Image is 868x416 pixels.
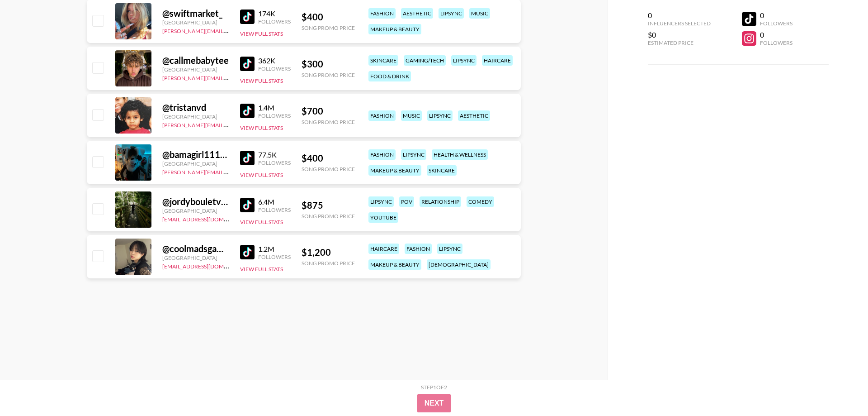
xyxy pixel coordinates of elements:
[648,30,711,39] div: $0
[760,20,793,27] div: Followers
[421,384,447,391] div: Step 1 of 2
[404,55,446,66] div: gaming/tech
[162,120,382,129] a: [PERSON_NAME][EMAIL_ADDRESS][PERSON_NAME][PERSON_NAME][DOMAIN_NAME]
[258,56,291,65] div: 362K
[302,213,355,220] div: Song Promo Price
[258,206,291,213] div: Followers
[467,196,494,207] div: comedy
[368,149,396,160] div: fashion
[760,39,793,46] div: Followers
[368,212,398,223] div: youtube
[240,151,255,165] img: TikTok
[302,72,355,78] div: Song Promo Price
[240,124,283,131] button: View Full Stats
[437,244,462,254] div: lipsync
[458,110,490,121] div: aesthetic
[368,259,421,270] div: makeup & beauty
[302,24,355,31] div: Song Promo Price
[469,8,490,19] div: music
[162,214,253,223] a: [EMAIL_ADDRESS][DOMAIN_NAME]
[432,149,488,160] div: health & wellness
[823,371,857,405] iframe: Drift Widget Chat Controller
[405,244,432,254] div: fashion
[162,19,229,26] div: [GEOGRAPHIC_DATA]
[399,196,414,207] div: pov
[162,73,296,81] a: [PERSON_NAME][EMAIL_ADDRESS][DOMAIN_NAME]
[258,9,291,18] div: 174K
[258,197,291,206] div: 6.4M
[760,30,793,39] div: 0
[162,113,229,120] div: [GEOGRAPHIC_DATA]
[240,57,255,71] img: TikTok
[302,58,355,70] div: $ 300
[451,55,476,66] div: lipsync
[240,219,283,225] button: View Full Stats
[162,8,229,19] div: @ swiftmarket_
[162,102,229,113] div: @ tristanvd
[401,8,433,19] div: aesthetic
[240,172,283,178] button: View Full Stats
[302,153,355,164] div: $ 400
[258,103,291,112] div: 1.4M
[240,198,255,212] img: TikTok
[240,30,283,37] button: View Full Stats
[439,8,464,19] div: lipsync
[162,254,229,261] div: [GEOGRAPHIC_DATA]
[760,11,793,20] div: 0
[162,167,339,176] a: [PERSON_NAME][EMAIL_ADDRESS][PERSON_NAME][DOMAIN_NAME]
[302,166,355,172] div: Song Promo Price
[258,18,291,25] div: Followers
[258,253,291,260] div: Followers
[162,261,253,270] a: [EMAIL_ADDRESS][DOMAIN_NAME]
[368,55,398,66] div: skincare
[427,259,491,270] div: [DEMOGRAPHIC_DATA]
[401,149,426,160] div: lipsync
[240,77,283,84] button: View Full Stats
[368,71,411,81] div: food & drink
[427,110,453,121] div: lipsync
[162,66,229,73] div: [GEOGRAPHIC_DATA]
[258,159,291,166] div: Followers
[648,39,711,46] div: Estimated Price
[162,243,229,254] div: @ coolmadsgames
[420,196,461,207] div: relationship
[648,11,711,20] div: 0
[302,260,355,267] div: Song Promo Price
[368,24,421,34] div: makeup & beauty
[302,11,355,23] div: $ 400
[368,110,396,121] div: fashion
[240,104,255,118] img: TikTok
[368,165,421,176] div: makeup & beauty
[401,110,422,121] div: music
[368,196,394,207] div: lipsync
[302,200,355,211] div: $ 875
[258,65,291,72] div: Followers
[258,150,291,159] div: 77.5K
[302,247,355,258] div: $ 1,200
[240,10,255,24] img: TikTok
[368,244,399,254] div: haircare
[162,55,229,66] div: @ callmebabytee
[240,245,255,259] img: TikTok
[258,112,291,119] div: Followers
[648,20,711,27] div: Influencers Selected
[302,105,355,117] div: $ 700
[162,207,229,214] div: [GEOGRAPHIC_DATA]
[258,244,291,253] div: 1.2M
[162,196,229,207] div: @ jordybouletviau
[162,149,229,160] div: @ bamagirl11111
[417,394,451,412] button: Next
[240,266,283,273] button: View Full Stats
[302,119,355,125] div: Song Promo Price
[162,160,229,167] div: [GEOGRAPHIC_DATA]
[482,55,513,66] div: haircare
[162,26,382,34] a: [PERSON_NAME][EMAIL_ADDRESS][PERSON_NAME][PERSON_NAME][DOMAIN_NAME]
[368,8,396,19] div: fashion
[427,165,457,176] div: skincare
